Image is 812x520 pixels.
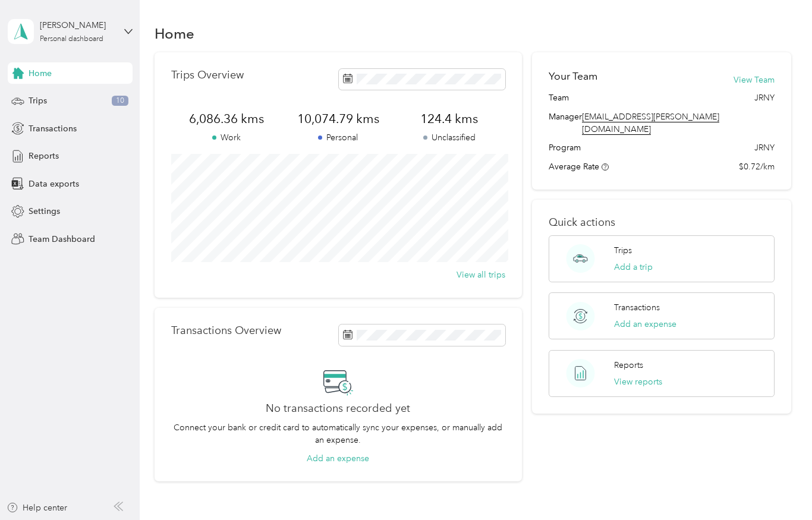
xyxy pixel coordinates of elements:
h2: No transactions recorded yet [266,402,410,415]
span: 6,086.36 kms [171,111,282,127]
p: Reports [614,359,643,371]
p: Unclassified [394,131,505,144]
span: Data exports [29,178,79,190]
iframe: Everlance-gr Chat Button Frame [745,453,812,520]
span: Program [549,141,581,154]
button: Add an expense [614,318,676,330]
span: JRNY [754,92,775,104]
span: $0.72/km [739,160,775,173]
span: 10,074.79 kms [282,111,394,127]
span: Settings [29,205,60,218]
span: Reports [29,150,59,162]
p: Trips Overview [171,69,244,81]
p: Connect your bank or credit card to automatically sync your expenses, or manually add an expense. [171,421,505,446]
button: View all trips [457,269,505,281]
p: Work [171,131,282,144]
span: JRNY [754,141,775,154]
span: Manager [549,111,582,135]
span: Trips [29,94,47,107]
div: [PERSON_NAME] [40,19,114,31]
span: 10 [112,96,128,106]
p: Quick actions [549,216,775,229]
button: View Team [734,74,775,86]
h2: Your Team [549,69,597,84]
p: Trips [614,244,632,257]
span: Transactions [29,122,77,135]
button: View reports [614,376,662,388]
div: Personal dashboard [40,36,103,43]
button: Add a trip [614,261,653,273]
span: Team Dashboard [29,233,95,245]
button: Add an expense [307,452,369,465]
span: Team [549,92,569,104]
button: Help center [7,502,67,514]
span: 124.4 kms [394,111,505,127]
span: Home [29,67,52,80]
span: Average Rate [549,162,599,172]
p: Transactions Overview [171,324,281,337]
p: Personal [282,131,394,144]
p: Transactions [614,301,660,314]
h1: Home [155,27,194,40]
